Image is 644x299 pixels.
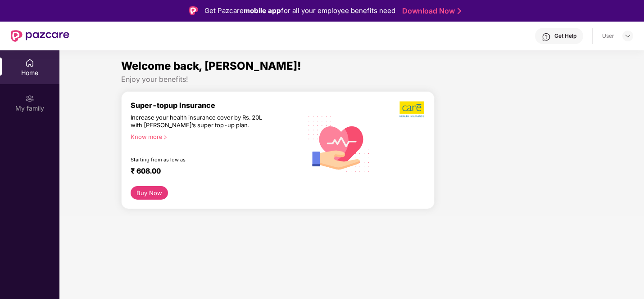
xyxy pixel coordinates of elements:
img: svg+xml;base64,PHN2ZyB3aWR0aD0iMjAiIGhlaWdodD0iMjAiIHZpZXdCb3g9IjAgMCAyMCAyMCIgZmlsbD0ibm9uZSIgeG... [25,94,34,103]
strong: mobile app [244,6,281,15]
div: Starting from as low as [131,156,264,163]
div: Super-topup Insurance [131,101,302,110]
img: b5dec4f62d2307b9de63beb79f102df3.png [399,101,425,118]
img: New Pazcare Logo [11,30,69,42]
span: right [163,135,168,140]
div: ₹ 608.00 [131,166,293,177]
button: Buy Now [131,186,168,200]
img: svg+xml;base64,PHN2ZyB4bWxucz0iaHR0cDovL3d3dy53My5vcmcvMjAwMC9zdmciIHhtbG5zOnhsaW5rPSJodHRwOi8vd3... [302,106,376,181]
div: Get Help [554,32,576,40]
img: Stroke [458,6,461,16]
img: svg+xml;base64,PHN2ZyBpZD0iSG9tZSIgeG1sbnM9Imh0dHA6Ly93d3cudzMub3JnLzIwMDAvc3ZnIiB3aWR0aD0iMjAiIG... [25,58,34,67]
div: Know more [131,133,297,139]
img: svg+xml;base64,PHN2ZyBpZD0iSGVscC0zMngzMiIgeG1sbnM9Imh0dHA6Ly93d3cudzMub3JnLzIwMDAvc3ZnIiB3aWR0aD... [542,32,551,41]
a: Download Now [402,6,458,16]
div: Enjoy your benefits! [121,75,582,84]
img: svg+xml;base64,PHN2ZyBpZD0iRHJvcGRvd24tMzJ4MzIiIHhtbG5zPSJodHRwOi8vd3d3LnczLm9yZy8yMDAwL3N2ZyIgd2... [624,32,631,40]
img: Logo [189,6,198,15]
span: Welcome back, [PERSON_NAME]! [121,59,301,72]
div: Increase your health insurance cover by Rs. 20L with [PERSON_NAME]’s super top-up plan. [131,114,263,129]
div: User [602,32,614,40]
div: Get Pazcare for all your employee benefits need [204,5,395,16]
